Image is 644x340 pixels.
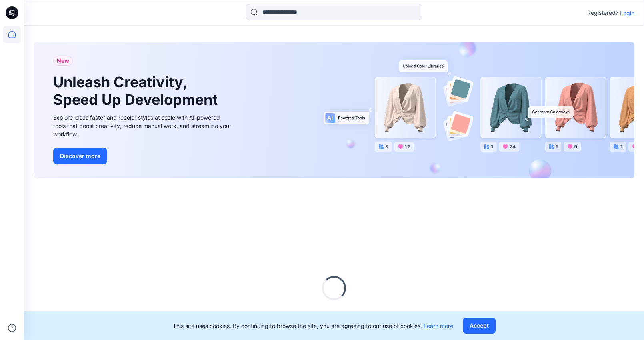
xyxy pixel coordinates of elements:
[424,322,453,329] a: Learn more
[53,148,107,164] button: Discover more
[53,113,233,138] div: Explore ideas faster and recolor styles at scale with AI-powered tools that boost creativity, red...
[173,322,453,330] p: This site uses cookies. By continuing to browse the site, you are agreeing to our use of cookies.
[53,74,221,108] h1: Unleash Creativity, Speed Up Development
[463,318,496,334] button: Accept
[587,8,618,18] p: Registered?
[57,56,69,66] span: New
[53,148,233,164] a: Discover more
[620,9,634,17] p: Login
